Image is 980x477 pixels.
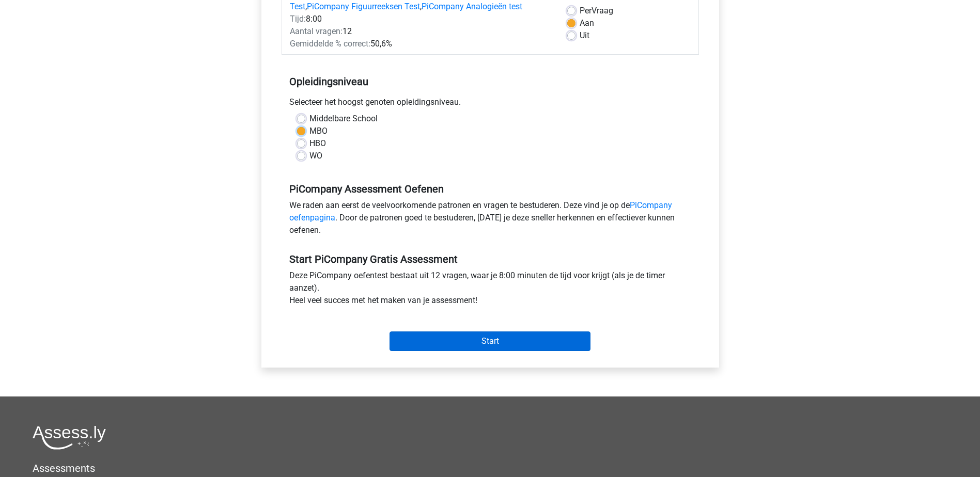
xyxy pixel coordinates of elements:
[282,269,699,311] div: Deze PiCompany oefentest bestaat uit 12 vragen, waar je 8:00 minuten de tijd voor krijgt (als je ...
[289,253,691,265] h5: Start PiCompany Gratis Assessment
[33,462,947,474] h5: Assessments
[290,14,306,24] span: Tijd:
[309,125,328,137] label: MBO
[290,39,370,49] span: Gemiddelde % correct:
[390,331,590,351] input: Start
[33,425,106,450] img: Assessly logo
[580,6,592,15] span: Per
[282,38,559,50] div: 50,6%
[422,2,522,11] a: PiCompany Analogieën test
[289,71,691,92] h5: Opleidingsniveau
[580,17,594,29] label: Aan
[307,2,420,11] a: PiCompany Figuurreeksen Test
[290,26,343,36] span: Aantal vragen:
[580,5,613,17] label: Vraag
[309,113,378,125] label: Middelbare School
[289,183,691,195] h5: PiCompany Assessment Oefenen
[309,150,322,162] label: WO
[282,25,559,38] div: 12
[282,199,699,241] div: We raden aan eerst de veelvoorkomende patronen en vragen te bestuderen. Deze vind je op de . Door...
[580,29,589,42] label: Uit
[282,96,699,113] div: Selecteer het hoogst genoten opleidingsniveau.
[309,137,326,150] label: HBO
[282,13,559,25] div: 8:00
